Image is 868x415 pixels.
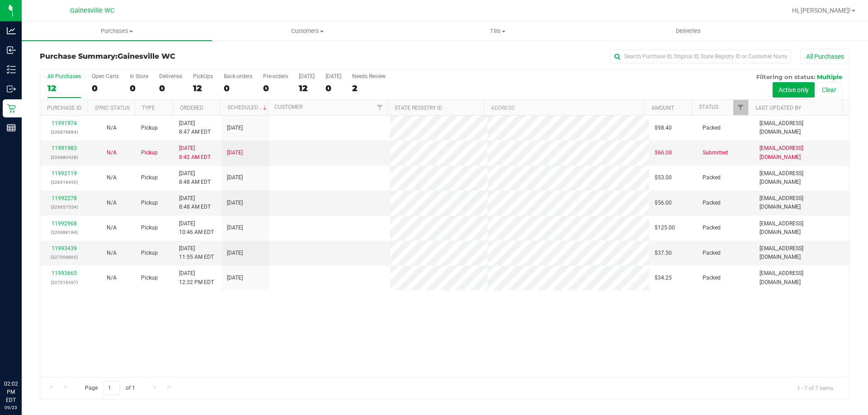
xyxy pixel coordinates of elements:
a: Purchases [22,22,212,41]
span: Tills [403,27,592,35]
inline-svg: Reports [7,123,16,132]
div: 0 [130,83,148,93]
a: 11993665 [52,270,77,276]
span: Customers [212,27,402,35]
span: Deliveries [664,27,713,35]
span: $125.00 [655,224,675,232]
span: Packed [703,224,721,232]
a: 11991983 [52,145,77,151]
span: Pickup [141,124,158,132]
span: $34.25 [655,274,672,282]
a: Deliveries [593,22,783,41]
div: 0 [92,83,119,93]
span: Pickup [141,249,158,257]
span: Not Applicable [107,224,117,231]
span: [EMAIL_ADDRESS][DOMAIN_NAME] [759,169,844,187]
p: 09/23 [4,404,18,411]
div: 0 [263,83,288,93]
button: N/A [107,199,117,207]
a: 11993439 [52,245,77,252]
span: Filtering on status: [756,73,815,80]
span: 1 - 7 of 7 items [790,381,840,395]
span: [DATE] [227,249,243,257]
span: [DATE] [227,224,243,232]
div: 0 [224,83,252,93]
span: [DATE] 11:55 AM EDT [179,244,214,261]
span: Pickup [141,199,158,207]
a: 11992278 [52,195,77,201]
span: Packed [703,173,721,182]
inline-svg: Inbound [7,46,16,55]
span: $53.00 [655,173,672,182]
input: 1 [104,381,120,395]
a: Customer [274,104,302,110]
div: 0 [325,83,341,93]
button: N/A [107,124,117,132]
a: Purchase ID [47,105,81,111]
div: Open Carts [92,73,119,79]
a: Ordered [180,105,203,111]
span: Not Applicable [107,174,117,181]
span: [DATE] 8:42 AM EDT [179,144,211,161]
span: $98.40 [655,124,672,132]
p: (326880428) [46,153,82,162]
span: Pickup [141,224,158,232]
p: (326957554) [46,203,82,211]
a: Tills [402,22,593,41]
span: [EMAIL_ADDRESS][DOMAIN_NAME] [759,194,844,211]
button: N/A [107,274,117,282]
p: (326878884) [46,128,82,136]
span: Multiple [817,73,842,80]
span: [DATE] [227,274,243,282]
p: (327018597) [46,278,82,287]
div: PickUps [193,73,213,79]
span: Not Applicable [107,200,117,206]
p: (327008865) [46,253,82,261]
span: Packed [703,274,721,282]
p: (326916450) [46,178,82,187]
div: 2 [352,83,386,93]
a: Customers [212,22,402,41]
button: N/A [107,149,117,157]
span: Packed [703,249,721,257]
div: Back-orders [224,73,252,79]
span: [DATE] [227,199,243,207]
span: Hi, [PERSON_NAME]! [792,7,851,14]
a: Filter [373,100,387,115]
a: 11992119 [52,170,77,177]
button: Active only [773,82,815,98]
span: $56.00 [655,199,672,207]
p: 02:02 PM EDT [4,380,18,404]
span: $66.00 [655,149,672,157]
inline-svg: Retail [7,104,16,113]
a: State Registry ID [395,105,442,111]
a: Type [142,105,155,111]
div: Deliveries [159,73,182,79]
div: [DATE] [299,73,315,79]
span: Not Applicable [107,125,117,131]
button: All Purchases [800,49,850,64]
a: 11991974 [52,120,77,126]
a: Last Updated By [755,105,801,111]
div: Pre-orders [263,73,288,79]
a: Status [699,104,718,110]
div: 12 [47,83,81,93]
span: [DATE] [227,124,243,132]
button: Clear [816,82,842,98]
span: Packed [703,199,721,207]
div: 0 [159,83,182,93]
span: [DATE] 8:48 AM EDT [179,194,211,211]
span: [DATE] 8:47 AM EDT [179,119,211,136]
iframe: Resource center unread badge [27,341,38,352]
span: Page of 1 [77,381,142,395]
div: [DATE] [325,73,341,79]
span: [DATE] 12:32 PM EDT [179,269,214,286]
span: Gainesville WC [118,52,175,61]
button: N/A [107,249,117,257]
inline-svg: Analytics [7,26,16,35]
span: Submitted [703,149,728,157]
th: Address [484,100,644,116]
a: Sync Status [95,105,130,111]
span: [DATE] 8:48 AM EDT [179,169,211,187]
span: Not Applicable [107,149,117,156]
